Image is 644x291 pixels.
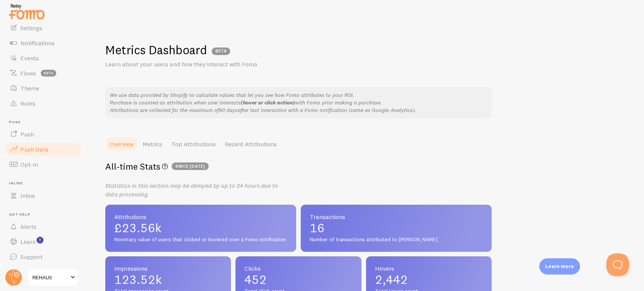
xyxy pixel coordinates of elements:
[105,60,286,69] p: Learn about your users and how they interact with Fomo
[375,265,483,271] span: Hovers
[5,35,82,51] a: Notifications
[167,136,220,152] a: Top Attributions
[220,136,281,152] a: Recent Attributions
[310,236,483,243] span: Number of transactions attributed to [PERSON_NAME]
[244,274,352,286] span: 452
[105,136,138,152] a: Overview
[5,219,82,234] a: Alerts
[105,182,278,198] i: Statistics in this section may be delayed by up to 24 hours due to data processing
[244,265,352,271] span: Clicks
[539,258,580,274] div: Learn more
[375,274,483,286] span: 2,442
[545,263,574,270] p: Learn more
[5,157,82,172] a: Opt-In
[20,223,37,230] span: Alerts
[20,24,42,32] span: Settings
[41,70,56,77] span: beta
[212,47,230,55] span: BETA
[9,120,82,125] span: Push
[5,142,82,157] a: Push Data
[114,222,287,234] span: £23.56k
[20,84,39,92] span: Theme
[5,188,82,203] a: Inline
[5,234,82,249] a: Learn
[9,181,82,186] span: Inline
[105,42,207,58] h1: Metrics Dashboard
[20,253,43,260] span: Support
[5,51,82,66] a: Events
[5,127,82,142] a: Push
[5,20,82,35] a: Settings
[20,130,34,138] span: Push
[20,238,36,245] span: Learn
[32,273,68,282] span: REHAUS
[606,253,629,276] iframe: Help Scout Beacon - Open
[241,99,295,106] b: (hover or click action)
[20,39,55,47] span: Notifications
[138,136,167,152] a: Metrics
[9,212,82,217] span: Get Help
[5,249,82,264] a: Support
[172,162,209,170] span: since [DATE]
[310,214,483,220] span: Transactions
[5,66,82,81] a: Flows beta
[20,161,38,168] span: Opt-In
[110,91,487,114] p: We use data provided by Shopify to calculate values that let you see how Fomo attributes to your ...
[20,145,49,153] span: Push Data
[20,100,35,107] span: Rules
[114,236,287,243] span: Monetary value of users that clicked or hovered over a Fomo notification
[20,54,39,62] span: Events
[114,265,222,271] span: Impressions
[105,161,492,172] h2: All-time Stats
[27,268,78,286] a: REHAUS
[114,214,287,220] span: Attributions
[5,81,82,96] a: Theme
[219,107,238,113] em: 90 days
[5,96,82,111] a: Rules
[20,192,35,199] span: Inline
[20,69,36,77] span: Flows
[37,237,43,244] svg: <p>Watch New Feature Tutorials!</p>
[114,274,222,286] span: 123.52k
[8,2,46,21] img: fomo-relay-logo-orange.svg
[310,222,483,234] span: 16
